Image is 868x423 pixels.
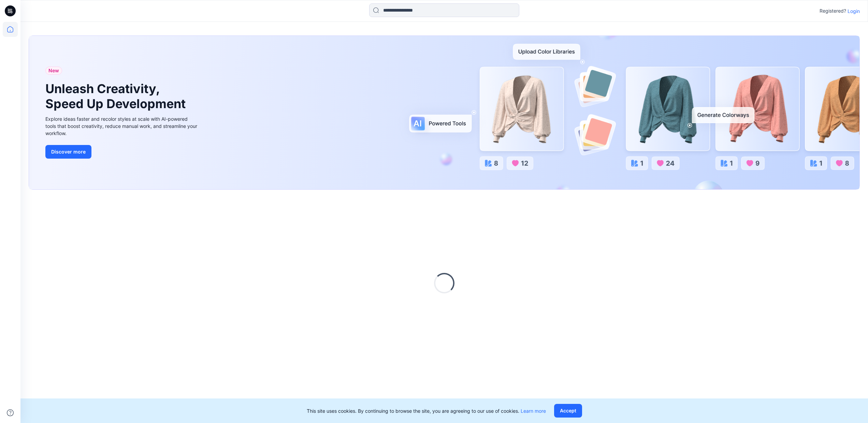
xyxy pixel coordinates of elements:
[307,407,546,414] p: This site uses cookies. By continuing to browse the site, you are agreeing to our use of cookies.
[45,145,91,159] button: Discover more
[820,7,846,15] p: Registered?
[45,145,199,159] a: Discover more
[848,8,860,15] p: Login
[45,82,189,111] h1: Unleash Creativity, Speed Up Development
[521,408,546,414] a: Learn more
[48,67,59,75] span: New
[45,115,199,137] div: Explore ideas faster and recolor styles at scale with AI-powered tools that boost creativity, red...
[554,404,582,418] button: Accept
